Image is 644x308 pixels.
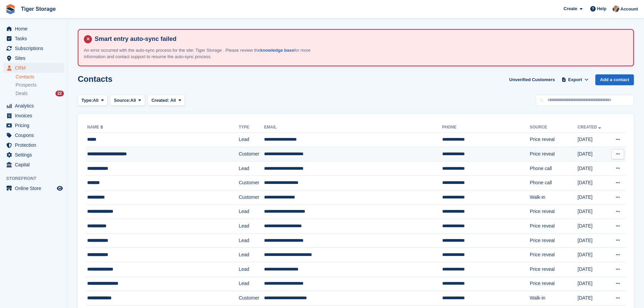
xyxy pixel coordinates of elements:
[239,176,264,190] td: Customer
[578,205,609,219] td: [DATE]
[3,24,64,33] a: menu
[15,111,55,120] span: Invoices
[15,34,55,43] span: Tasks
[530,233,578,248] td: Price reveal
[15,44,55,53] span: Subscriptions
[78,74,113,84] h1: Contacts
[15,121,55,130] span: Pricing
[578,161,609,176] td: [DATE]
[568,76,582,83] span: Export
[442,122,530,133] th: Phone
[84,47,320,60] p: An error occurred with the auto-sync process for the site: Tiger Storage . Please review the for ...
[16,90,64,97] a: Deals 22
[151,98,169,103] span: Created:
[3,121,64,130] a: menu
[130,97,136,104] span: All
[3,160,64,169] a: menu
[56,184,64,192] a: Preview store
[6,175,67,182] span: Storefront
[578,233,609,248] td: [DATE]
[578,277,609,291] td: [DATE]
[3,184,64,193] a: menu
[578,248,609,262] td: [DATE]
[3,101,64,111] a: menu
[55,91,64,96] div: 22
[3,131,64,140] a: menu
[530,161,578,176] td: Phone call
[530,291,578,306] td: Walk-in
[15,101,55,111] span: Analytics
[578,125,602,129] a: Created
[239,161,264,176] td: Lead
[506,74,557,86] a: Unverified Customers
[78,95,108,106] button: Type: All
[15,63,55,73] span: CRM
[114,97,130,104] span: Source:
[15,53,55,63] span: Sites
[170,98,176,103] span: All
[239,133,264,147] td: Lead
[564,5,577,12] span: Create
[264,122,442,133] th: Email
[530,147,578,162] td: Price reveal
[560,74,590,86] button: Export
[620,6,638,13] span: Account
[5,4,16,14] img: stora-icon-8386f47178a22dfd0bd8f6a31ec36ba5ce8667c1dd55bd0f319d3a0aa187defe.svg
[239,147,264,162] td: Customer
[16,90,28,97] span: Deals
[578,147,609,162] td: [DATE]
[87,125,104,129] a: Name
[3,44,64,53] a: menu
[530,277,578,291] td: Price reveal
[530,219,578,234] td: Price reveal
[3,63,64,73] a: menu
[110,95,145,106] button: Source: All
[239,219,264,234] td: Lead
[595,74,634,86] a: Add a contact
[16,74,64,80] a: Contacts
[3,150,64,160] a: menu
[3,53,64,63] a: menu
[239,233,264,248] td: Lead
[3,140,64,150] a: menu
[530,205,578,219] td: Price reveal
[148,95,185,106] button: Created: All
[239,122,264,133] th: Type
[530,133,578,147] td: Price reveal
[239,262,264,277] td: Lead
[16,81,64,89] a: Prospects
[578,291,609,306] td: [DATE]
[16,82,37,88] span: Prospects
[15,24,55,33] span: Home
[93,97,99,104] span: All
[15,160,55,169] span: Capital
[260,48,294,53] a: knowledge base
[239,248,264,262] td: Lead
[239,205,264,219] td: Lead
[530,262,578,277] td: Price reveal
[530,190,578,205] td: Walk-in
[239,190,264,205] td: Customer
[530,248,578,262] td: Price reveal
[239,291,264,306] td: Customer
[578,133,609,147] td: [DATE]
[597,5,606,12] span: Help
[530,176,578,190] td: Phone call
[15,131,55,140] span: Coupons
[578,262,609,277] td: [DATE]
[578,190,609,205] td: [DATE]
[578,176,609,190] td: [DATE]
[578,219,609,234] td: [DATE]
[530,122,578,133] th: Source
[81,97,93,104] span: Type:
[15,150,55,160] span: Settings
[3,111,64,120] a: menu
[15,140,55,150] span: Protection
[239,277,264,291] td: Lead
[15,184,55,193] span: Online Store
[613,5,619,12] img: Becky Martin
[92,35,628,43] h4: Smart entry auto-sync failed
[3,34,64,43] a: menu
[18,3,58,15] a: Tiger Storage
